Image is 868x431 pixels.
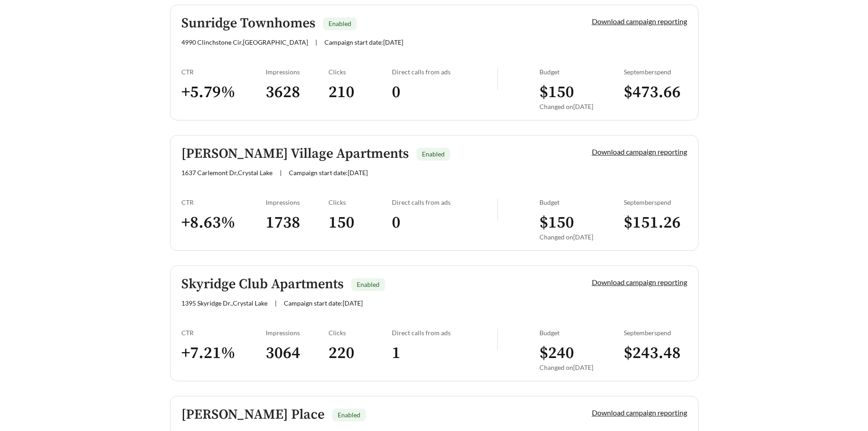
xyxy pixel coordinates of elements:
div: Changed on [DATE] [539,103,624,110]
div: Budget [539,68,624,76]
h3: 0 [392,213,497,233]
a: Sunridge TownhomesEnabled4990 Clinchstone Cir,[GEOGRAPHIC_DATA]|Campaign start date:[DATE]Downloa... [170,5,699,120]
span: | [315,38,317,46]
h3: $ 243.48 [624,343,687,363]
a: Download campaign reporting [592,147,687,156]
div: Impressions [266,329,329,337]
h3: 150 [329,213,392,233]
div: September spend [624,68,687,76]
h3: 210 [329,82,392,103]
div: Budget [539,329,624,337]
h3: $ 150 [539,213,624,233]
h5: [PERSON_NAME] Place [181,407,324,422]
div: Changed on [DATE] [539,233,624,241]
h5: Sunridge Townhomes [181,16,315,31]
div: Clicks [329,198,392,206]
div: Changed on [DATE] [539,363,624,371]
h3: 1738 [266,213,329,233]
a: Download campaign reporting [592,408,687,417]
h3: 3064 [266,343,329,363]
div: Direct calls from ads [392,198,497,206]
h5: Skyridge Club Apartments [181,277,344,292]
a: Skyridge Club ApartmentsEnabled1395 Skyridge Dr.,Crystal Lake|Campaign start date:[DATE]Download ... [170,265,699,381]
h3: $ 151.26 [624,213,687,233]
span: Campaign start date: [DATE] [324,38,403,46]
span: Campaign start date: [DATE] [289,169,368,177]
h3: + 8.63 % [181,213,266,233]
span: Enabled [357,280,380,288]
span: Campaign start date: [DATE] [284,299,363,307]
div: Impressions [266,198,329,206]
h3: 1 [392,343,497,363]
div: CTR [181,198,266,206]
h3: $ 150 [539,82,624,103]
div: Direct calls from ads [392,329,497,337]
h3: $ 473.66 [624,82,687,103]
a: Download campaign reporting [592,17,687,26]
span: Enabled [329,20,351,27]
div: September spend [624,329,687,337]
span: 1395 Skyridge Dr. , Crystal Lake [181,299,267,307]
a: [PERSON_NAME] Village ApartmentsEnabled1637 Carlemont Dr,Crystal Lake|Campaign start date:[DATE]D... [170,135,699,251]
span: 1637 Carlemont Dr , Crystal Lake [181,169,272,177]
h3: 220 [329,343,392,363]
a: Download campaign reporting [592,278,687,286]
h3: + 7.21 % [181,343,266,363]
span: Enabled [338,411,360,419]
span: | [275,299,277,307]
h3: 0 [392,82,497,103]
div: Clicks [329,68,392,76]
div: Budget [539,198,624,206]
div: Impressions [266,68,329,76]
div: CTR [181,68,266,76]
div: September spend [624,198,687,206]
span: Enabled [422,150,445,158]
div: CTR [181,329,266,337]
h3: $ 240 [539,343,624,363]
span: | [280,169,282,177]
h5: [PERSON_NAME] Village Apartments [181,146,409,161]
h3: 3628 [266,82,329,103]
span: 4990 Clinchstone Cir , [GEOGRAPHIC_DATA] [181,38,308,46]
h3: + 5.79 % [181,82,266,103]
div: Clicks [329,329,392,337]
div: Direct calls from ads [392,68,497,76]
